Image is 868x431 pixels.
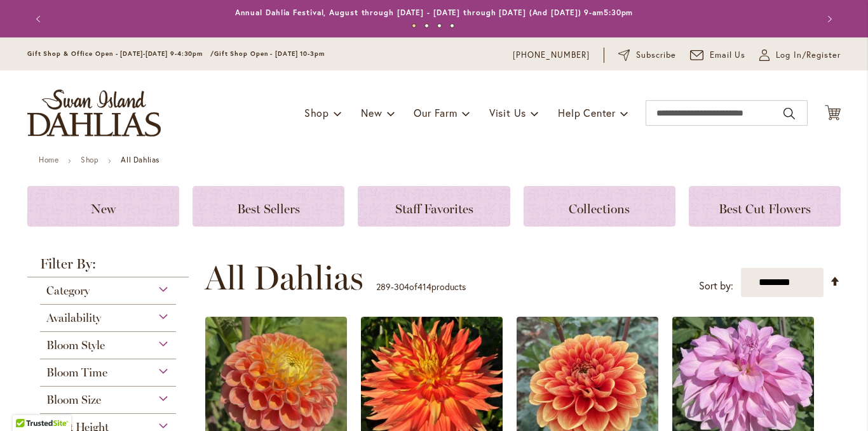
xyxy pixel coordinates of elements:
[699,274,733,298] label: Sort by:
[361,106,382,119] span: New
[214,50,325,58] span: Gift Shop Open - [DATE] 10-3pm
[235,8,634,17] a: Annual Dahlia Festival, August through [DATE] - [DATE] through [DATE] (And [DATE]) 9-am5:30pm
[815,6,841,32] button: Next
[417,281,431,293] span: 414
[719,201,811,216] span: Best Cut Flowers
[46,366,107,380] span: Bloom Time
[39,155,58,164] a: Home
[46,338,105,352] span: Bloom Style
[710,49,746,62] span: Email Us
[524,186,675,227] a: Collections
[513,49,590,62] a: [PHONE_NUMBER]
[46,284,90,298] span: Category
[81,155,98,164] a: Shop
[376,277,466,297] p: - of products
[424,23,429,28] button: 2 of 4
[237,201,300,216] span: Best Sellers
[489,106,526,119] span: Visit Us
[394,281,409,293] span: 304
[558,106,616,119] span: Help Center
[414,106,457,119] span: Our Farm
[205,259,363,297] span: All Dahlias
[27,257,189,277] strong: Filter By:
[27,50,214,58] span: Gift Shop & Office Open - [DATE]-[DATE] 9-4:30pm /
[91,201,116,216] span: New
[46,311,101,325] span: Availability
[358,186,510,227] a: Staff Favorites
[776,49,841,62] span: Log In/Register
[121,155,159,164] strong: All Dahlias
[618,49,676,62] a: Subscribe
[376,281,391,293] span: 289
[569,201,630,216] span: Collections
[412,23,416,28] button: 1 of 4
[636,49,676,62] span: Subscribe
[27,6,53,32] button: Previous
[690,49,746,62] a: Email Us
[193,186,344,227] a: Best Sellers
[450,23,454,28] button: 4 of 4
[27,90,161,136] a: store logo
[27,186,179,227] a: New
[437,23,442,28] button: 3 of 4
[46,393,101,407] span: Bloom Size
[759,49,841,62] a: Log In/Register
[395,201,473,216] span: Staff Favorites
[689,186,841,227] a: Best Cut Flowers
[304,106,329,119] span: Shop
